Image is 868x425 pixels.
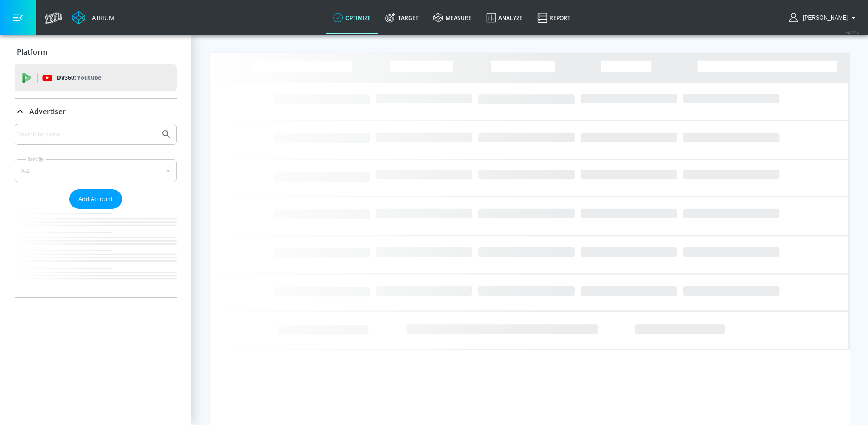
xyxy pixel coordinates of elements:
div: DV360: Youtube [15,64,177,91]
a: measure [426,1,479,34]
div: Platform [15,39,177,65]
div: Advertiser [15,124,177,297]
span: v 4.25.4 [846,30,859,35]
a: Target [378,1,426,34]
p: DV360: [57,73,101,83]
div: A-Z [15,159,177,182]
p: Youtube [77,73,101,82]
a: optimize [326,1,378,34]
label: Sort By [26,156,46,162]
div: Atrium [88,14,114,22]
span: Add Account [78,194,113,204]
a: Analyze [479,1,530,34]
nav: list of Advertiser [15,209,177,297]
a: Atrium [72,11,114,25]
p: Platform [17,47,47,57]
p: Advertiser [29,106,66,116]
button: [PERSON_NAME] [789,12,859,23]
div: Advertiser [15,99,177,124]
a: Report [530,1,578,34]
span: login as: renata.fonseca@zefr.com [799,15,848,21]
input: Search by name [18,128,156,140]
button: Add Account [69,189,122,209]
